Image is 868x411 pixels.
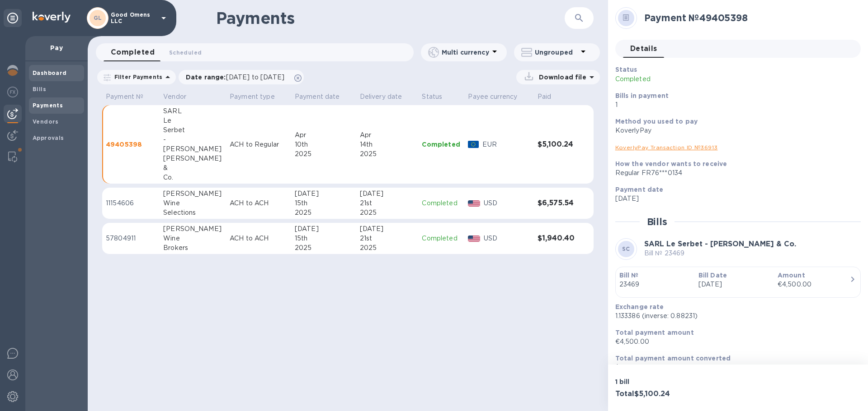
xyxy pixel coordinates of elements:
[644,12,854,23] h2: Payment № 49405398
[644,249,796,258] p: Bill № 23469
[360,243,415,253] div: 2025
[163,135,222,144] div: -
[106,234,156,243] p: 57804911
[422,199,461,208] p: Completed
[778,272,805,279] b: Amount
[295,92,352,102] span: Payment date
[422,92,442,102] p: Status
[360,208,415,217] div: 2025
[360,224,415,234] div: [DATE]
[33,118,59,125] b: Vendors
[442,48,489,57] p: Multi currency
[111,12,156,24] p: Good Omens LLC
[179,70,304,84] div: Date range:[DATE] to [DATE]
[163,189,222,199] div: [PERSON_NAME]
[538,234,576,243] h3: $1,940.40
[163,173,222,182] div: Co.
[538,92,563,102] span: Paid
[33,43,80,52] p: Pay
[163,199,222,208] div: Wine
[186,73,289,82] p: Date range :
[615,363,854,372] p: $5,100.24
[647,216,667,227] h2: Bills
[615,168,854,178] div: Regular FR76***0134
[295,130,353,140] div: Apr
[422,234,461,243] p: Completed
[619,272,639,279] b: Bill №
[94,14,102,21] b: GL
[106,92,155,102] span: Payment №
[33,134,64,141] b: Approvals
[295,92,340,102] p: Payment date
[360,140,415,149] div: 14th
[615,126,854,135] div: KoverlyPay
[295,140,353,149] div: 10th
[538,140,576,149] h3: $5,100.24
[360,189,415,199] div: [DATE]
[482,140,530,149] p: EUR
[295,199,353,208] div: 15th
[163,92,186,102] p: Vendor
[4,9,22,27] div: Unpin categories
[360,149,415,159] div: 2025
[7,87,18,97] img: Foreign exchange
[230,92,275,102] p: Payment type
[615,267,861,298] button: Bill №23469Bill Date[DATE]Amount€4,500.00
[360,130,415,140] div: Apr
[468,200,480,207] img: USD
[615,390,735,398] h3: Total $5,100.24
[622,245,630,252] b: SC
[295,149,353,159] div: 2025
[615,118,698,125] b: Method you used to pay
[619,280,691,289] p: 23469
[295,224,353,234] div: [DATE]
[778,280,849,289] div: €4,500.00
[484,234,530,243] p: USD
[615,337,854,346] p: €4,500.00
[163,154,222,163] div: [PERSON_NAME]
[615,303,664,310] b: Exchange rate
[295,208,353,217] div: 2025
[615,160,727,167] b: How the vendor wants to receive
[295,189,353,199] div: [DATE]
[468,92,517,102] p: Payee currency
[163,125,222,135] div: Serbet
[615,100,854,110] p: 1
[163,106,222,116] div: SARL
[106,199,156,208] p: 11154606
[615,186,664,193] b: Payment date
[698,272,727,279] b: Bill Date
[630,42,657,55] span: Details
[163,208,222,217] div: Selections
[538,92,552,102] p: Paid
[33,12,71,23] img: Logo
[230,92,287,102] span: Payment type
[163,243,222,253] div: Brokers
[360,234,415,243] div: 21st
[615,194,854,203] p: [DATE]
[163,116,222,125] div: Le
[163,234,222,243] div: Wine
[615,74,774,84] p: Completed
[163,163,222,173] div: &
[33,86,46,92] b: Bills
[484,199,530,208] p: USD
[615,311,854,321] p: 1.133386 (inverse: 0.88231)
[535,48,578,57] p: Ungrouped
[230,234,288,243] p: ACH to ACH
[615,66,637,73] b: Status
[106,140,156,149] p: 49405398
[615,377,735,386] p: 1 bill
[535,73,586,82] p: Download file
[538,199,576,208] h3: $6,575.54
[422,140,461,149] p: Completed
[169,48,202,57] span: Scheduled
[615,92,669,99] b: Bills in payment
[163,92,198,102] span: Vendor
[226,74,284,81] span: [DATE] to [DATE]
[360,92,402,102] p: Delivery date
[33,69,67,76] b: Dashboard
[111,73,162,81] p: Filter Payments
[615,355,731,362] b: Total payment amount converted
[468,236,480,242] img: USD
